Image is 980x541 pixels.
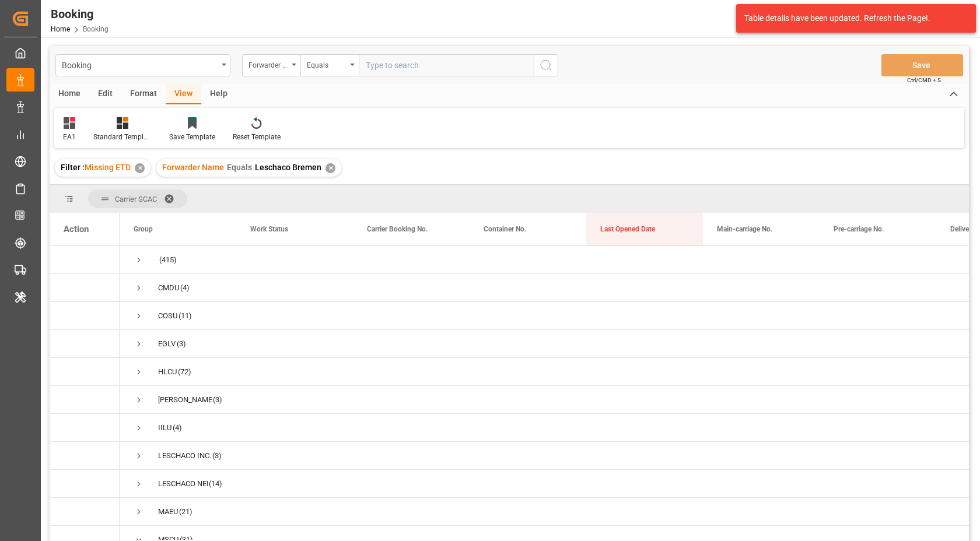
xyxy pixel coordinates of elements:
div: Forwarder Name [249,57,288,71]
div: MAEU [158,498,178,525]
div: Press SPACE to select this row. [50,470,120,498]
div: IILU [158,414,171,441]
div: Booking [51,5,108,23]
span: Last Opened Date [600,225,655,233]
div: Equals [307,57,346,71]
div: Press SPACE to select this row. [50,246,120,274]
div: [PERSON_NAME] GLOBAL TRANSPORT BV [158,387,212,413]
div: EGLV [158,331,176,357]
div: Press SPACE to select this row. [50,358,120,386]
div: CMDU [158,275,179,301]
div: Save Template [169,132,215,142]
div: HLCU [158,359,177,385]
span: (3) [212,442,222,469]
span: Missing ETD [85,163,131,172]
span: (3) [213,387,222,413]
div: Booking [62,57,218,72]
div: Help [201,85,236,104]
button: Save [881,54,963,76]
div: Edit [89,85,121,104]
div: COSU [158,303,177,329]
input: Type to search [359,54,534,76]
div: LESCHACO NEDERLAND B.V. [158,470,208,497]
div: Press SPACE to select this row. [50,442,120,470]
button: open menu [242,54,300,76]
div: Press SPACE to select this row. [50,302,120,330]
div: Reset Template [233,132,281,142]
span: Forwarder Name [162,163,224,172]
span: (21) [179,498,192,525]
div: Press SPACE to select this row. [50,414,120,442]
span: (14) [209,470,222,497]
div: Format [121,85,166,104]
div: Home [50,85,89,104]
span: Work Status [250,225,288,233]
span: Main-carriage No. [717,225,772,233]
div: Press SPACE to select this row. [50,386,120,414]
a: Home [51,25,70,33]
button: open menu [300,54,359,76]
span: Ctrl/CMD + S [907,76,941,85]
div: View [166,85,201,104]
span: Equals [227,163,252,172]
span: Leschaco Bremen [255,163,321,172]
div: Press SPACE to select this row. [50,330,120,358]
span: Carrier SCAC [115,195,157,203]
span: (3) [177,331,186,357]
span: Filter : [61,163,85,172]
button: open menu [55,54,230,76]
span: (415) [159,247,177,273]
div: EA1 [63,132,76,142]
div: ✕ [135,163,145,173]
span: (11) [178,303,192,329]
div: ✕ [325,163,335,173]
div: Press SPACE to select this row. [50,498,120,526]
span: (4) [180,275,190,301]
span: Carrier Booking No. [367,225,428,233]
span: Group [134,225,153,233]
div: Press SPACE to select this row. [50,274,120,302]
div: Action [64,224,89,234]
button: search button [534,54,558,76]
span: (72) [178,359,191,385]
span: (4) [173,414,182,441]
div: LESCHACO INC. [158,442,211,469]
div: Table details have been updated. Refresh the Page!. [744,12,959,24]
div: Standard Templates [93,132,152,142]
span: Container No. [484,225,526,233]
span: Pre-carriage No. [834,225,884,233]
